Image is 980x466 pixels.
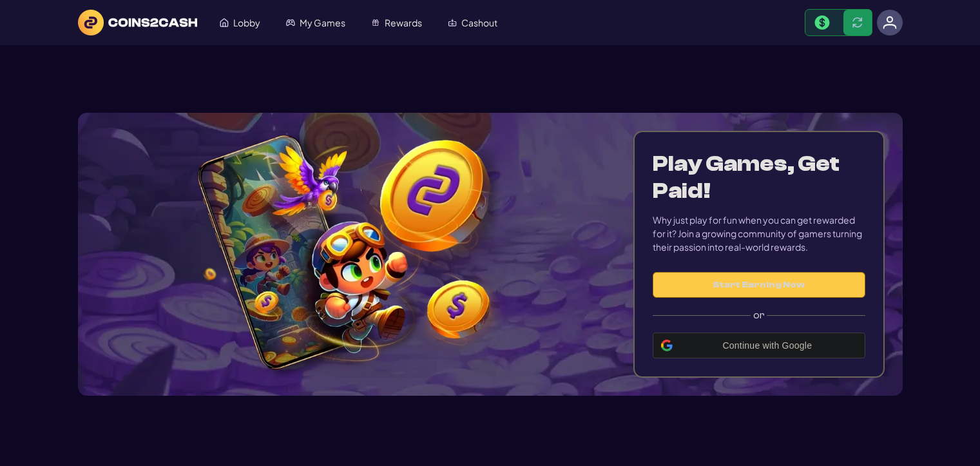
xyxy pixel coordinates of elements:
span: Lobby [233,18,260,27]
a: Cashout [435,10,510,35]
div: Continue with Google [653,333,865,358]
a: Lobby [207,10,273,35]
label: or [653,298,865,333]
img: My Games [286,18,295,27]
img: logo text [78,10,197,35]
span: Cashout [461,18,497,27]
img: Lobby [220,18,229,27]
a: Rewards [358,10,435,35]
span: Rewards [385,18,422,27]
img: Rewards [371,18,380,27]
button: Start Earning Now [653,272,865,298]
h1: Play Games, Get Paid! [653,150,865,204]
span: Continue with Google [678,340,857,351]
a: My Games [273,10,358,35]
img: Cashout [448,18,457,27]
img: avatar [883,15,897,30]
img: Money Bill [814,15,830,30]
div: Why just play for fun when you can get rewarded for it? Join a growing community of gamers turnin... [653,213,865,254]
span: My Games [300,18,345,27]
